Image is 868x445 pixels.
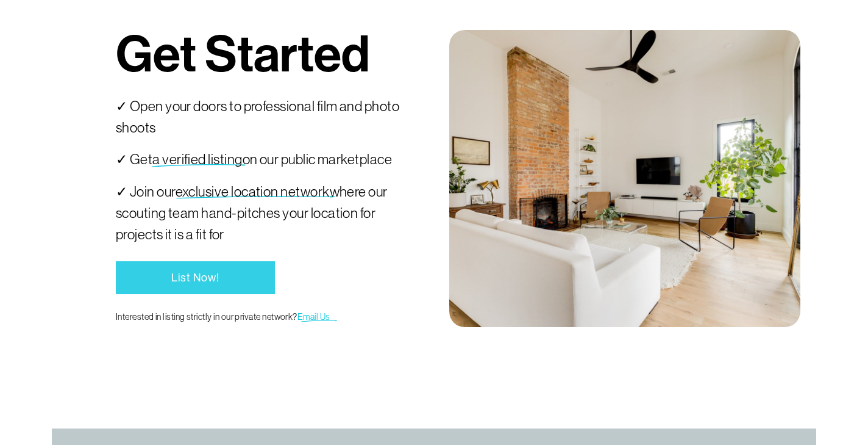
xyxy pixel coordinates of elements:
[176,184,330,200] span: exclusive location network
[297,312,330,322] a: Email Us
[152,151,242,167] span: a verified listing
[116,261,275,294] a: List Now!
[116,149,402,170] p: ✓ Get on our public marketplace
[116,311,402,324] p: Interested in listing strictly in our private network?
[116,181,402,245] p: ✓ Join our where our scouting team hand-pitches your location for projects it is a fit for
[116,96,402,138] p: ✓ Open your doors to professional film and photo shoots
[116,30,370,81] h1: Get Started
